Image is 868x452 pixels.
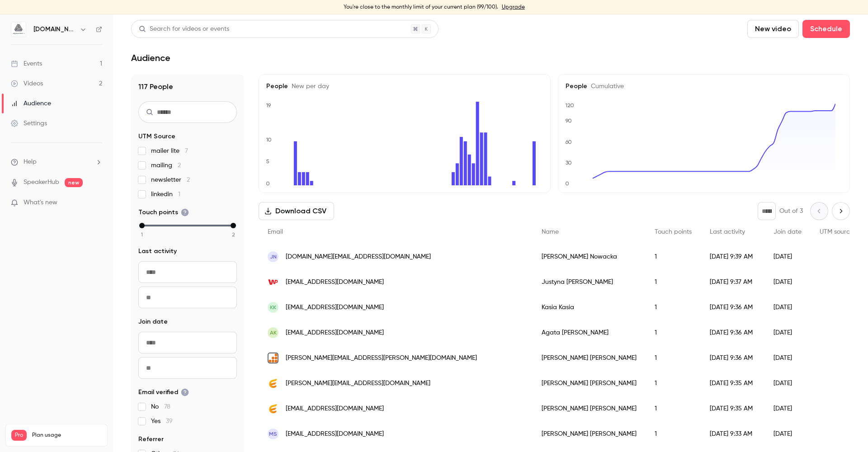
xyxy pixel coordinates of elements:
span: Name [542,229,559,235]
span: KK [270,303,276,311]
div: [DATE] 9:35 AM [701,371,764,396]
span: UTM source [820,229,854,235]
div: 1 [646,244,701,269]
span: mailer lite [151,146,188,155]
text: 10 [266,137,272,143]
text: 0 [565,180,569,187]
div: [PERSON_NAME] [PERSON_NAME] [533,345,646,371]
p: Out of 3 [779,207,803,216]
div: 1 [646,396,701,421]
button: Download CSV [259,202,334,220]
div: Settings [11,119,47,128]
button: Schedule [802,20,850,38]
div: [PERSON_NAME] Nowacka [533,244,646,269]
input: To [138,357,237,379]
div: Justyna [PERSON_NAME] [533,269,646,295]
text: 120 [565,102,574,108]
span: Touch points [138,208,189,217]
span: [EMAIL_ADDRESS][DOMAIN_NAME] [286,429,384,439]
div: [PERSON_NAME] [PERSON_NAME] [533,421,646,447]
div: 1 [646,320,701,345]
input: From [138,261,237,283]
span: What's new [24,198,57,207]
div: Search for videos or events [139,24,229,34]
span: Email verified [138,388,189,397]
div: Events [11,59,42,68]
span: Touch points [655,229,692,235]
text: 5 [266,158,269,165]
img: biuroabacus.eu [268,353,278,363]
span: Yes [151,417,173,426]
span: MS [269,430,277,438]
span: 2 [232,231,235,239]
h1: 117 People [138,81,237,92]
div: min [139,223,145,228]
li: help-dropdown-opener [11,157,102,167]
text: 60 [565,139,572,145]
button: Next page [832,202,850,220]
span: [PERSON_NAME][EMAIL_ADDRESS][DOMAIN_NAME] [286,379,430,388]
img: energynat.pl [268,403,278,414]
a: SpeakerHub [24,178,59,187]
div: [DATE] [764,269,811,295]
span: 78 [164,404,170,410]
span: Join date [774,229,802,235]
span: [PERSON_NAME][EMAIL_ADDRESS][PERSON_NAME][DOMAIN_NAME] [286,353,477,363]
div: 1 [646,371,701,396]
span: Cumulative [587,83,624,89]
span: mailing [151,161,181,170]
text: 90 [565,118,572,124]
div: [DATE] 9:37 AM [701,269,764,295]
div: Agata [PERSON_NAME] [533,320,646,345]
span: new [65,178,83,187]
text: 30 [566,160,572,166]
div: [DATE] [764,345,811,371]
span: 2 [187,177,190,183]
div: [DATE] 9:36 AM [701,295,764,320]
div: [DATE] [764,421,811,447]
span: 1 [141,231,143,239]
text: 0 [266,180,270,187]
span: Join date [138,317,168,326]
h5: People [566,82,842,91]
div: [DATE] [764,244,811,269]
input: To [138,287,237,308]
span: Referrer [138,435,164,444]
div: [DATE] 9:36 AM [701,345,764,371]
span: Pro [11,430,27,441]
span: JN [270,253,277,261]
text: 19 [266,102,271,108]
p: / 90 [89,441,102,449]
span: 2 [89,442,91,447]
h6: [DOMAIN_NAME] [33,25,76,34]
span: New per day [288,83,329,89]
button: New video [747,20,799,38]
div: [PERSON_NAME] [PERSON_NAME] [533,371,646,396]
span: 1 [178,191,180,198]
img: wp.pl [268,277,278,287]
div: Audience [11,99,51,108]
p: Videos [11,441,28,449]
span: Plan usage [32,432,102,439]
div: max [231,223,236,228]
span: 39 [166,418,173,424]
span: 2 [178,162,181,169]
div: [DATE] [764,371,811,396]
span: Help [24,157,37,167]
span: [EMAIL_ADDRESS][DOMAIN_NAME] [286,303,384,312]
div: [DATE] [764,320,811,345]
span: AK [270,329,277,337]
span: [DOMAIN_NAME][EMAIL_ADDRESS][DOMAIN_NAME] [286,252,431,262]
div: [DATE] 9:39 AM [701,244,764,269]
span: No [151,402,170,411]
span: Email [268,229,283,235]
span: [EMAIL_ADDRESS][DOMAIN_NAME] [286,328,384,338]
div: 1 [646,421,701,447]
div: 1 [646,295,701,320]
span: [EMAIL_ADDRESS][DOMAIN_NAME] [286,278,384,287]
span: newsletter [151,175,190,184]
h5: People [266,82,543,91]
div: [DATE] [764,396,811,421]
div: [DATE] 9:36 AM [701,320,764,345]
div: [PERSON_NAME] [PERSON_NAME] [533,396,646,421]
